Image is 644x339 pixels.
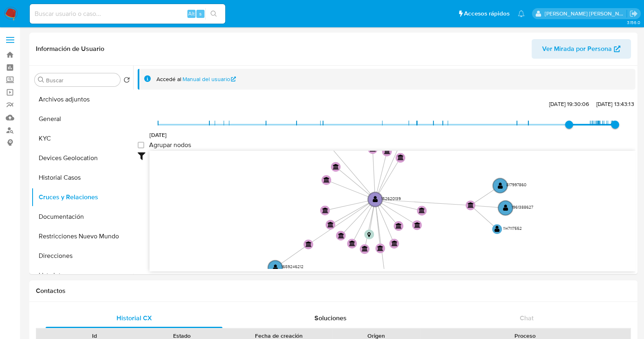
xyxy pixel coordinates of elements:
[503,204,508,211] text: 
[520,313,534,323] span: Chat
[518,10,525,17] a: Notificaciones
[281,264,303,270] text: 1659246212
[138,142,144,148] input: Agrupar nodos
[156,75,181,83] span: Accedé al
[545,10,627,18] p: baltazar.cabreradupeyron@mercadolibre.com.mx
[149,141,191,149] span: Agrupar nodos
[468,202,474,208] text: 
[31,109,133,129] button: General
[338,233,344,238] text: 
[116,313,152,323] span: Historial CX
[36,45,104,53] h1: Información de Usuario
[495,225,500,232] text: 
[381,196,401,202] text: 152620139
[31,246,133,266] button: Direcciones
[373,196,378,203] text: 
[323,177,330,183] text: 
[322,207,328,213] text: 
[370,146,376,152] text: 
[419,207,425,213] text: 
[362,246,368,251] text: 
[506,182,526,188] text: 817997860
[549,100,589,108] span: [DATE] 19:30:06
[396,223,402,229] text: 
[31,207,133,227] button: Documentación
[391,240,397,246] text: 
[31,266,133,285] button: Lista Interna
[512,204,533,210] text: 1961388627
[123,77,130,86] button: Volver al orden por defecto
[414,222,420,228] text: 
[333,164,339,169] text: 
[498,182,503,189] text: 
[273,264,278,271] text: 
[199,10,202,18] span: s
[314,313,347,323] span: Soluciones
[349,240,355,246] text: 
[46,77,117,84] input: Buscar
[31,148,133,168] button: Devices Geolocation
[629,9,638,18] a: Salir
[188,10,195,18] span: Alt
[31,90,133,109] button: Archivos adjuntos
[596,100,634,108] span: [DATE] 13:43:13
[38,77,44,83] button: Buscar
[464,9,510,18] span: Accesos rápidos
[542,39,612,59] span: Ver Mirada por Persona
[327,222,334,227] text: 
[149,131,167,139] span: [DATE]
[384,148,390,154] text: 
[306,241,312,247] text: 
[36,287,631,295] h1: Contactos
[367,232,371,238] text: 
[398,155,404,161] text: 
[503,225,522,231] text: 1147117552
[31,187,133,207] button: Cruces y Relaciones
[31,227,133,246] button: Restricciones Nuevo Mundo
[205,8,222,20] button: search-icon
[377,245,383,251] text: 
[532,39,631,59] button: Ver Mirada por Persona
[182,75,236,83] a: Manual del usuario
[31,129,133,148] button: KYC
[31,168,133,187] button: Historial Casos
[30,9,225,19] input: Buscar usuario o caso...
